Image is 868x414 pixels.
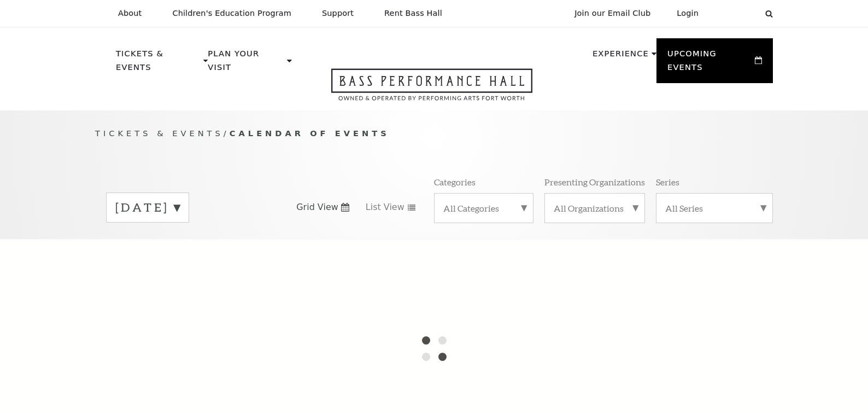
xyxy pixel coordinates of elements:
[208,47,284,80] p: Plan Your Visit
[115,199,180,216] label: [DATE]
[593,47,649,67] p: Experience
[384,9,442,18] p: Rent Bass Hall
[716,8,755,19] select: Select:
[667,47,752,80] p: Upcoming Events
[544,176,645,188] p: Presenting Organizations
[296,201,338,213] span: Grid View
[95,129,224,138] span: Tickets & Events
[118,9,142,18] p: About
[554,202,636,214] label: All Organizations
[95,127,773,141] p: /
[656,176,679,188] p: Series
[443,202,524,214] label: All Categories
[434,176,476,188] p: Categories
[322,9,354,18] p: Support
[230,129,390,138] span: Calendar of Events
[665,202,764,214] label: All Series
[172,9,291,18] p: Children's Education Program
[116,47,201,80] p: Tickets & Events
[366,201,404,213] span: List View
